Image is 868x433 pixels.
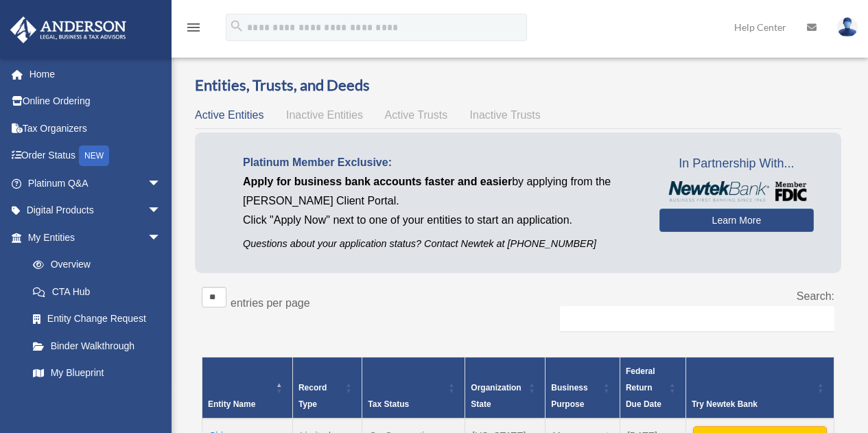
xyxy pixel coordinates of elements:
span: Active Trusts [385,109,448,121]
span: arrow_drop_down [148,224,175,252]
th: Federal Return Due Date: Activate to sort [620,357,685,419]
span: Apply for business bank accounts faster and easier [243,176,512,187]
label: Search: [797,290,834,302]
span: Inactive Trusts [470,109,541,121]
th: Organization State: Activate to sort [465,357,546,419]
a: Platinum Q&Aarrow_drop_down [10,169,182,197]
th: Record Type: Activate to sort [292,357,362,419]
div: NEW [79,145,109,166]
p: Platinum Member Exclusive: [243,153,639,172]
span: Entity Name [208,399,255,409]
a: Binder Walkthrough [19,332,175,360]
img: NewtekBankLogoSM.png [666,181,807,202]
a: Tax Due Dates [19,386,175,414]
a: Home [10,60,182,88]
a: menu [185,24,202,36]
label: entries per page [231,297,310,309]
a: Order StatusNEW [10,142,182,170]
a: My Blueprint [19,360,175,387]
a: Learn More [659,209,814,232]
span: Federal Return Due Date [626,366,661,409]
th: Try Newtek Bank : Activate to sort [685,357,834,419]
span: Tax Status [368,399,409,409]
a: Entity Change Request [19,305,175,333]
i: menu [185,19,202,36]
a: My Entitiesarrow_drop_down [10,224,175,251]
p: by applying from the [PERSON_NAME] Client Portal. [243,172,639,211]
p: Questions about your application status? Contact Newtek at [PHONE_NUMBER] [243,235,639,253]
th: Business Purpose: Activate to sort [546,357,620,419]
span: Active Entities [195,109,263,121]
a: Online Ordering [10,88,182,115]
span: Inactive Entities [286,109,363,121]
span: Record Type [298,383,327,409]
img: Anderson Advisors Platinum Portal [6,16,130,43]
th: Tax Status: Activate to sort [362,357,465,419]
a: Tax Organizers [10,115,182,142]
img: User Pic [837,17,858,37]
th: Entity Name: Activate to invert sorting [202,357,293,419]
p: Click "Apply Now" next to one of your entities to start an application. [243,211,639,230]
span: arrow_drop_down [148,169,175,198]
span: Organization State [471,383,521,409]
div: Try Newtek Bank [692,396,813,412]
a: Digital Productsarrow_drop_down [10,197,182,224]
i: search [229,19,244,34]
span: In Partnership With... [659,153,814,175]
a: Overview [19,251,168,279]
h3: Entities, Trusts, and Deeds [195,75,841,96]
span: Business Purpose [551,383,587,409]
a: CTA Hub [19,278,175,305]
span: arrow_drop_down [148,197,175,225]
